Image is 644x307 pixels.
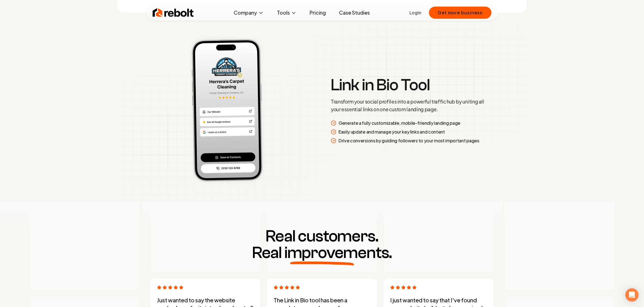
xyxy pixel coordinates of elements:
p: Drive conversions by guiding followers to your most important pages [338,137,479,144]
img: Product [117,19,527,202]
p: Easily update and manage your key links and content [338,129,445,135]
span: Real improvements. [252,244,392,261]
button: Get more business [429,7,491,19]
button: Tools [273,7,301,18]
button: Company [229,7,268,18]
div: Open Intercom Messenger [625,288,639,301]
img: Social Preview [131,32,317,188]
a: Pricing [305,7,330,18]
h3: Real customers. [146,228,498,261]
img: Rebolt Logo [153,7,194,18]
h3: Link in Bio Tool [331,77,489,93]
p: Generate a fully customizable, mobile-friendly landing page [338,120,460,126]
a: Case Studies [335,7,374,18]
a: Login [409,9,421,16]
p: Transform your social profiles into a powerful traffic hub by uniting all your essential links on... [331,98,489,113]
